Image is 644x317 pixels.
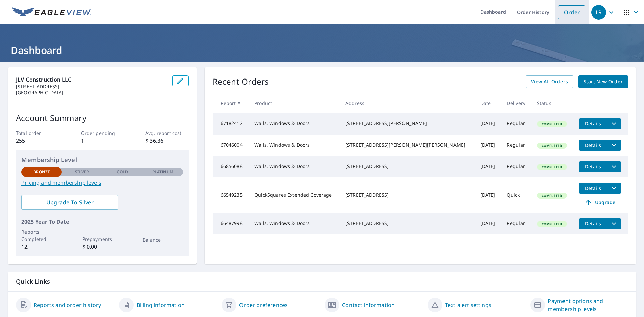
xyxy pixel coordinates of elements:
div: LR [591,5,606,20]
td: [DATE] [475,177,501,213]
a: Order preferences [239,301,288,309]
p: Silver [75,169,89,175]
p: Platinum [152,169,173,175]
a: Upgrade To Silver [21,195,118,210]
span: Completed [538,165,566,169]
td: Walls, Windows & Doors [249,156,340,177]
p: Membership Level [21,155,183,164]
span: Start New Order [584,77,623,86]
button: detailsBtn-66856088 [579,161,607,172]
span: Details [583,220,603,227]
button: detailsBtn-66487998 [579,218,607,229]
td: Walls, Windows & Doors [249,213,340,234]
p: Avg. report cost [145,129,188,137]
div: [STREET_ADDRESS][PERSON_NAME] [345,120,470,127]
p: $ 36.36 [145,137,188,145]
a: Contact information [342,301,395,309]
p: Reports Completed [21,228,62,243]
a: Order [558,5,585,19]
span: Details [583,185,603,191]
span: Upgrade To Silver [27,199,113,206]
p: Total order [16,129,59,137]
td: Quick [501,177,532,213]
span: Completed [538,222,566,226]
button: detailsBtn-66549235 [579,183,607,194]
a: Payment options and membership levels [548,297,628,313]
h1: Dashboard [8,43,636,57]
span: Details [583,163,603,170]
td: Walls, Windows & Doors [249,113,340,135]
p: Order pending [81,129,124,137]
a: Text alert settings [445,301,491,309]
p: 2025 Year To Date [21,218,183,226]
th: Product [249,93,340,113]
p: 255 [16,137,59,145]
span: View All Orders [531,77,568,86]
button: filesDropdownBtn-67182412 [607,118,621,129]
td: [DATE] [475,113,501,135]
div: [STREET_ADDRESS] [345,192,470,198]
div: [STREET_ADDRESS] [345,220,470,227]
th: Status [532,93,574,113]
button: filesDropdownBtn-67046004 [607,140,621,151]
td: Regular [501,135,532,156]
a: Pricing and membership levels [21,179,183,187]
p: Account Summary [16,112,189,124]
td: Regular [501,156,532,177]
span: Details [583,142,603,148]
div: [STREET_ADDRESS] [345,163,470,170]
span: Completed [538,193,566,198]
button: filesDropdownBtn-66487998 [607,218,621,229]
td: 67046004 [213,135,249,156]
td: [DATE] [475,156,501,177]
div: [STREET_ADDRESS][PERSON_NAME][PERSON_NAME] [345,142,470,148]
td: 67182412 [213,113,249,135]
span: Upgrade [583,198,617,206]
p: Recent Orders [213,75,269,88]
a: Reports and order history [34,301,101,309]
p: [STREET_ADDRESS] [16,84,167,90]
button: detailsBtn-67182412 [579,118,607,129]
img: EV Logo [12,7,91,17]
a: Billing information [137,301,185,309]
button: detailsBtn-67046004 [579,140,607,151]
td: Regular [501,213,532,234]
button: filesDropdownBtn-66856088 [607,161,621,172]
a: Upgrade [579,197,621,208]
p: $ 0.00 [82,243,122,251]
th: Address [340,93,475,113]
th: Date [475,93,501,113]
p: JLV Construction LLC [16,75,167,84]
p: Bronze [33,169,50,175]
td: 66487998 [213,213,249,234]
td: 66549235 [213,177,249,213]
th: Report # [213,93,249,113]
p: Quick Links [16,277,628,286]
p: Gold [117,169,128,175]
p: Balance [143,236,183,243]
th: Delivery [501,93,532,113]
td: Walls, Windows & Doors [249,135,340,156]
td: QuickSquares Extended Coverage [249,177,340,213]
span: Details [583,120,603,127]
p: 1 [81,137,124,145]
td: [DATE] [475,213,501,234]
p: [GEOGRAPHIC_DATA] [16,90,167,96]
a: Start New Order [578,75,628,88]
button: filesDropdownBtn-66549235 [607,183,621,194]
p: Prepayments [82,235,122,243]
a: View All Orders [526,75,573,88]
td: 66856088 [213,156,249,177]
p: 12 [21,243,62,251]
span: Completed [538,122,566,126]
span: Completed [538,143,566,148]
td: [DATE] [475,135,501,156]
td: Regular [501,113,532,135]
